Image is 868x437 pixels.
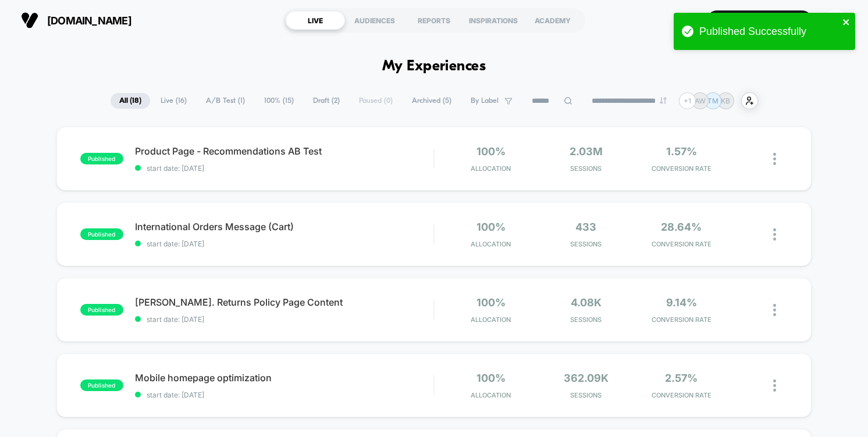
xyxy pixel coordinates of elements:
span: Draft ( 2 ) [304,93,348,109]
span: CONVERSION RATE [636,316,726,324]
img: close [773,304,776,316]
span: Sessions [542,316,631,324]
span: CONVERSION RATE [636,164,726,173]
span: 1.57% [666,145,697,157]
span: [PERSON_NAME]. Returns Policy Page Content [135,296,433,308]
span: start date: [DATE] [135,239,433,248]
div: TM [824,9,847,32]
p: AW [695,96,706,105]
span: Archived ( 5 ) [403,93,460,109]
span: Product Page - Recommendations AB Test [135,145,433,157]
span: 362.09k [564,372,609,384]
div: REPORTS [404,11,464,30]
div: INSPIRATIONS [464,11,523,30]
span: Sessions [542,164,631,173]
span: published [80,304,123,316]
button: close [842,17,851,28]
span: Sessions [542,240,631,248]
span: All ( 18 ) [111,93,150,109]
button: [DOMAIN_NAME] [17,11,135,30]
span: published [80,228,123,240]
button: TM [821,9,851,33]
p: KB [721,96,730,105]
span: published [80,153,123,164]
div: Published Successfully [699,26,839,38]
span: Sessions [542,391,631,399]
span: 433 [575,221,596,233]
span: 100% ( 15 ) [255,93,303,109]
div: AUDIENCES [345,11,404,30]
img: close [773,228,776,241]
span: [DOMAIN_NAME] [47,15,131,27]
img: close [773,153,776,165]
span: 2.03M [570,145,603,157]
div: + 1 [679,92,696,109]
span: By Label [471,96,499,105]
span: International Orders Message (Cart) [135,221,433,232]
span: Allocation [471,240,511,248]
span: A/B Test ( 1 ) [197,93,254,109]
img: end [660,97,667,104]
span: Allocation [471,391,511,399]
span: 28.64% [661,221,702,233]
span: Mobile homepage optimization [135,372,433,384]
span: Allocation [471,316,511,324]
h1: My Experiences [382,58,486,75]
img: Visually logo [21,12,38,29]
p: TM [707,96,718,105]
span: CONVERSION RATE [636,391,726,399]
div: ACADEMY [523,11,582,30]
span: 4.08k [571,296,602,309]
span: 100% [476,372,506,384]
span: 100% [476,221,506,233]
span: published [80,379,123,391]
span: 100% [476,145,506,157]
span: CONVERSION RATE [636,240,726,248]
span: start date: [DATE] [135,164,433,173]
span: 9.14% [666,296,697,309]
img: close [773,379,776,392]
span: Allocation [471,164,511,173]
span: 2.57% [665,372,698,384]
span: Live ( 16 ) [152,93,195,109]
span: start date: [DATE] [135,315,433,324]
span: start date: [DATE] [135,391,433,399]
div: LIVE [286,11,345,30]
span: 100% [476,296,506,309]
